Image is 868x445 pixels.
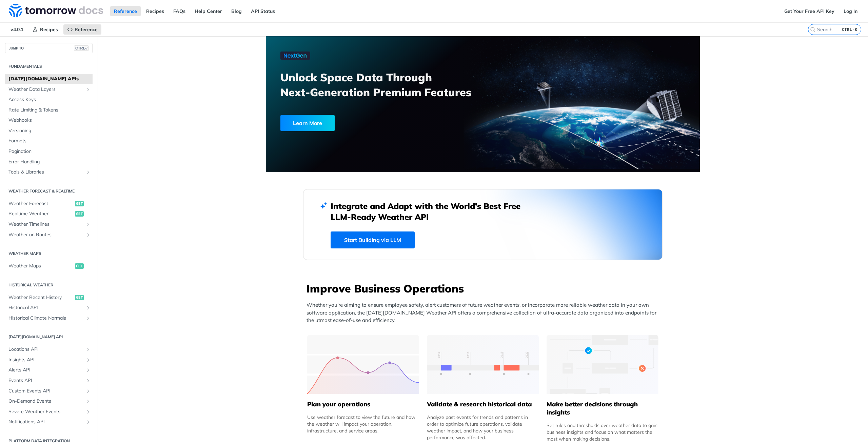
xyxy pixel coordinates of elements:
img: Tomorrow.io Weather API Docs [9,4,103,17]
a: Realtime Weatherget [5,209,93,219]
span: Formats [8,138,91,144]
a: Historical Climate NormalsShow subpages for Historical Climate Normals [5,313,93,323]
span: On-Demand Events [8,398,84,405]
span: Custom Events API [8,388,84,395]
svg: Search [810,27,815,32]
h2: Platform DATA integration [5,438,93,444]
button: Show subpages for On-Demand Events [85,399,91,404]
span: get [75,263,84,269]
a: Reference [63,24,101,35]
span: get [75,211,84,217]
a: Versioning [5,126,93,136]
a: FAQs [170,6,189,16]
a: Get Your Free API Key [781,6,838,16]
h2: Integrate and Adapt with the World’s Best Free LLM-Ready Weather API [331,201,531,222]
h5: Plan your operations [307,400,419,408]
a: Historical APIShow subpages for Historical API [5,303,93,313]
img: NextGen [280,52,310,60]
button: Show subpages for Notifications API [85,419,91,425]
span: Tools & Libraries [8,169,84,176]
button: Show subpages for Custom Events API [85,388,91,394]
button: Show subpages for Weather Data Layers [85,87,91,92]
a: Pagination [5,146,93,157]
span: Weather Maps [8,263,73,269]
button: JUMP TOCTRL-/ [5,43,93,53]
a: Weather on RoutesShow subpages for Weather on Routes [5,230,93,240]
span: Locations API [8,346,84,353]
a: Blog [228,6,245,16]
span: [DATE][DOMAIN_NAME] APIs [8,76,91,82]
button: Show subpages for Weather Timelines [85,222,91,227]
span: v4.0.1 [7,24,27,35]
a: Weather Forecastget [5,199,93,209]
span: Events API [8,377,84,384]
h2: Weather Maps [5,250,93,257]
a: Help Center [191,6,226,16]
h3: Unlock Space Data Through Next-Generation Premium Features [280,70,490,100]
span: Error Handling [8,159,91,165]
img: 13d7ca0-group-496-2.svg [427,335,539,394]
span: Severe Weather Events [8,408,84,415]
kbd: CTRL-K [840,26,859,33]
a: Recipes [142,6,168,16]
span: Webhooks [8,117,91,124]
button: Show subpages for Severe Weather Events [85,409,91,414]
a: Formats [5,136,93,146]
a: [DATE][DOMAIN_NAME] APIs [5,74,93,84]
img: a22d113-group-496-32x.svg [547,335,658,394]
h5: Validate & research historical data [427,400,539,408]
a: Tools & LibrariesShow subpages for Tools & Libraries [5,167,93,177]
a: Weather TimelinesShow subpages for Weather Timelines [5,219,93,229]
span: Realtime Weather [8,210,73,217]
div: Use weather forecast to view the future and how the weather will impact your operation, infrastru... [307,414,419,434]
span: get [75,295,84,300]
a: Error Handling [5,157,93,167]
span: Historical Climate Normals [8,315,84,322]
span: Weather Recent History [8,294,73,301]
a: Reference [110,6,141,16]
span: Historical API [8,304,84,311]
a: Webhooks [5,115,93,125]
span: Alerts API [8,367,84,373]
span: Recipes [40,26,58,33]
h2: Historical Weather [5,282,93,288]
h3: Improve Business Operations [307,281,663,296]
a: Rate Limiting & Tokens [5,105,93,115]
h2: Fundamentals [5,63,93,69]
a: Locations APIShow subpages for Locations API [5,344,93,355]
a: Custom Events APIShow subpages for Custom Events API [5,386,93,396]
span: Access Keys [8,96,91,103]
span: Notifications API [8,419,84,425]
span: Versioning [8,127,91,134]
h2: Weather Forecast & realtime [5,188,93,194]
button: Show subpages for Historical API [85,305,91,310]
a: Log In [840,6,861,16]
button: Show subpages for Historical Climate Normals [85,316,91,321]
button: Show subpages for Locations API [85,347,91,352]
button: Show subpages for Insights API [85,357,91,363]
a: On-Demand EventsShow subpages for On-Demand Events [5,396,93,406]
span: CTRL-/ [74,45,89,51]
span: Reference [75,26,98,33]
span: Weather Timelines [8,221,84,228]
button: Show subpages for Tools & Libraries [85,169,91,175]
a: Alerts APIShow subpages for Alerts API [5,365,93,375]
h5: Make better decisions through insights [547,400,658,417]
a: Start Building via LLM [331,231,415,248]
a: Events APIShow subpages for Events API [5,376,93,386]
span: get [75,201,84,206]
span: Rate Limiting & Tokens [8,107,91,114]
span: Insights API [8,357,84,363]
button: Show subpages for Alerts API [85,367,91,373]
span: Weather Forecast [8,200,73,207]
div: Set rules and thresholds over weather data to gain business insights and focus on what matters th... [547,422,658,442]
img: 39565e8-group-4962x.svg [307,335,419,394]
button: Show subpages for Events API [85,378,91,383]
div: Learn More [280,115,335,131]
a: Insights APIShow subpages for Insights API [5,355,93,365]
a: Notifications APIShow subpages for Notifications API [5,417,93,427]
a: Access Keys [5,95,93,105]
a: Severe Weather EventsShow subpages for Severe Weather Events [5,407,93,417]
h2: [DATE][DOMAIN_NAME] API [5,334,93,340]
a: API Status [247,6,279,16]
